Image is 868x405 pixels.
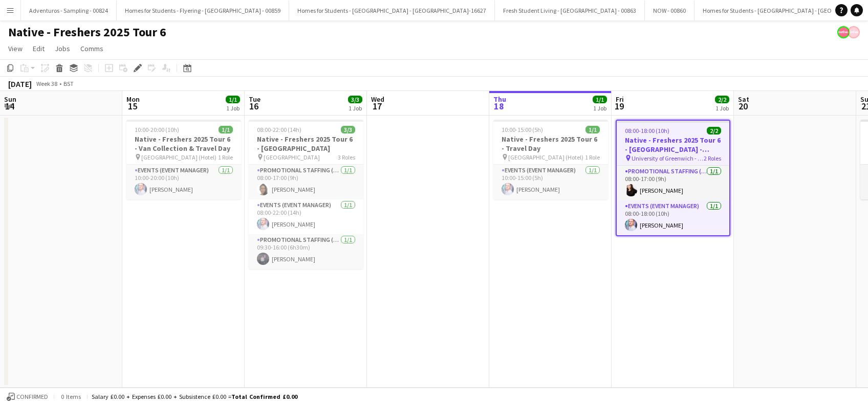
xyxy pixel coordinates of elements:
span: Comms [80,44,103,53]
span: 20 [736,100,749,112]
div: [DATE] [8,79,32,89]
div: BST [63,80,74,87]
app-job-card: 08:00-18:00 (10h)2/2Native - Freshers 2025 Tour 6 - [GEOGRAPHIC_DATA] - Dreadnought Day 1 Univers... [616,120,730,236]
span: Confirmed [16,393,48,400]
button: NOW - 00860 [645,1,695,20]
app-user-avatar: native Staffing [848,26,860,38]
div: 1 Job [226,104,240,112]
span: 1/1 [226,96,240,103]
span: 15 [125,100,140,112]
span: Sun [4,95,16,104]
app-job-card: 10:00-20:00 (10h)1/1Native - Freshers 2025 Tour 6 - Van Collection & Travel Day [GEOGRAPHIC_DATA]... [126,120,241,199]
app-card-role: Events (Event Manager)1/108:00-22:00 (14h)[PERSON_NAME] [249,199,363,234]
span: 08:00-18:00 (10h) [625,127,669,134]
button: Homes for Students - Flyering - [GEOGRAPHIC_DATA] - 00859 [117,1,289,20]
h3: Native - Freshers 2025 Tour 6 - Travel Day [493,134,608,153]
span: 17 [370,100,384,112]
span: 14 [3,100,16,112]
app-card-role: Events (Event Manager)1/110:00-15:00 (5h)[PERSON_NAME] [493,165,608,199]
div: 1 Job [593,104,606,112]
div: Salary £0.00 + Expenses £0.00 + Subsistence £0.00 = [92,393,297,400]
span: Jobs [55,44,70,53]
h3: Native - Freshers 2025 Tour 6 - [GEOGRAPHIC_DATA] - Dreadnought Day 1 [617,136,729,154]
app-job-card: 08:00-22:00 (14h)3/3Native - Freshers 2025 Tour 6 - [GEOGRAPHIC_DATA] [GEOGRAPHIC_DATA]3 RolesPro... [249,120,363,269]
span: 3/3 [341,126,355,133]
app-card-role: Promotional Staffing (Brand Ambassadors)1/108:00-17:00 (9h)[PERSON_NAME] [249,165,363,199]
span: 1/1 [219,126,233,133]
span: Week 38 [34,80,59,87]
span: 19 [614,100,624,112]
span: [GEOGRAPHIC_DATA] [264,153,320,161]
span: 3 Roles [338,153,355,161]
span: Tue [249,95,261,104]
span: 16 [247,100,261,112]
a: View [4,42,27,55]
span: Thu [493,95,506,104]
span: 2 Roles [704,154,721,162]
div: 1 Job [349,104,362,112]
span: [GEOGRAPHIC_DATA] (Hotel) [508,153,583,161]
span: 10:00-15:00 (5h) [502,126,543,133]
button: Homes for Students - [GEOGRAPHIC_DATA] - [GEOGRAPHIC_DATA]-16627 [289,1,495,20]
a: Comms [76,42,107,55]
span: 1 Role [218,153,233,161]
button: Confirmed [5,391,50,402]
span: Mon [126,95,140,104]
app-job-card: 10:00-15:00 (5h)1/1Native - Freshers 2025 Tour 6 - Travel Day [GEOGRAPHIC_DATA] (Hotel)1 RoleEven... [493,120,608,199]
app-card-role: Promotional Staffing (Brand Ambassadors)1/108:00-17:00 (9h)[PERSON_NAME] [617,166,729,200]
span: University of Greenwich - Dreadnought [632,154,704,162]
span: 18 [492,100,506,112]
span: 0 items [58,393,83,400]
span: View [8,44,23,53]
button: Adventuros - Sampling - 00824 [21,1,117,20]
h3: Native - Freshers 2025 Tour 6 - [GEOGRAPHIC_DATA] [249,134,363,153]
span: Wed [371,95,384,104]
span: 3/3 [348,96,362,103]
span: 10:00-20:00 (10h) [135,126,179,133]
span: 1/1 [585,126,600,133]
a: Jobs [51,42,74,55]
app-card-role: Events (Event Manager)1/108:00-18:00 (10h)[PERSON_NAME] [617,200,729,235]
h3: Native - Freshers 2025 Tour 6 - Van Collection & Travel Day [126,134,241,153]
span: [GEOGRAPHIC_DATA] (Hotel) [141,153,216,161]
app-card-role: Promotional Staffing (Brand Ambassadors)1/109:30-16:00 (6h30m)[PERSON_NAME] [249,234,363,269]
span: 1/1 [593,96,607,103]
div: 1 Job [715,104,729,112]
span: 2/2 [707,127,721,134]
span: 1 Role [585,153,600,161]
h1: Native - Freshers 2025 Tour 6 [8,25,166,40]
span: Total Confirmed £0.00 [231,393,297,400]
span: Fri [616,95,624,104]
button: Fresh Student Living - [GEOGRAPHIC_DATA] - 00863 [495,1,645,20]
app-card-role: Events (Event Manager)1/110:00-20:00 (10h)[PERSON_NAME] [126,165,241,199]
span: 08:00-22:00 (14h) [257,126,301,133]
app-user-avatar: native Staffing [837,26,850,38]
span: 2/2 [715,96,729,103]
span: Sat [738,95,749,104]
span: Edit [33,44,45,53]
a: Edit [29,42,49,55]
